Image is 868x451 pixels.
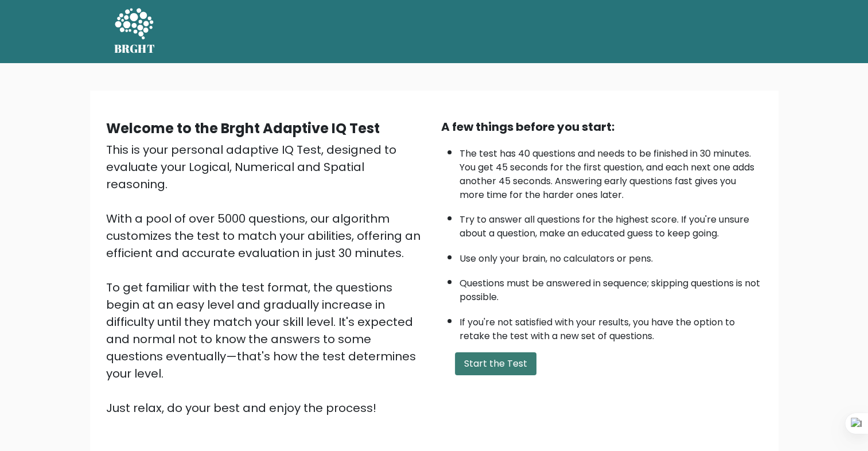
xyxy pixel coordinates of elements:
[455,352,536,375] button: Start the Test
[460,246,762,266] li: Use only your brain, no calculators or pens.
[106,119,380,138] b: Welcome to the Brght Adaptive IQ Test
[106,141,427,417] div: This is your personal adaptive IQ Test, designed to evaluate your Logical, Numerical and Spatial ...
[460,141,762,202] li: The test has 40 questions and needs to be finished in 30 minutes. You get 45 seconds for the firs...
[460,310,762,343] li: If you're not satisfied with your results, you have the option to retake the test with a new set ...
[460,207,762,240] li: Try to answer all questions for the highest score. If you're unsure about a question, make an edu...
[114,5,155,59] a: BRGHT
[460,271,762,304] li: Questions must be answered in sequence; skipping questions is not possible.
[441,118,762,135] div: A few things before you start:
[114,42,155,56] h5: BRGHT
